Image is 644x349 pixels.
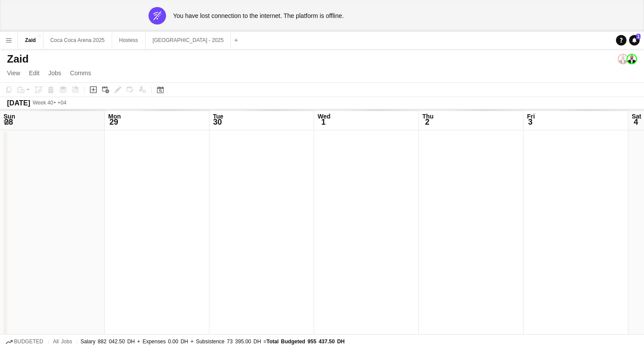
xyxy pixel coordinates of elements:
button: Coca Coca Arena 2025 [43,32,112,49]
span: Total Budgeted 955 437.50 DH [266,339,345,345]
span: 2 [421,117,434,127]
button: Hostess [112,32,145,49]
span: View [7,70,20,77]
span: 30 [212,117,223,127]
span: Budgeted [14,339,43,345]
span: Wed [318,112,330,120]
app-user-avatar: Zaid Rahmoun [626,54,637,64]
span: 1 [636,34,640,39]
span: Fri [527,112,535,120]
span: 4 [630,117,641,127]
span: Mon [108,112,121,120]
span: Edit [29,70,39,77]
div: [DATE] [7,99,30,108]
a: View [4,67,24,79]
div: +04 [57,100,66,106]
button: Budgeted [4,337,45,347]
span: All jobs [52,339,73,345]
span: 29 [107,117,121,127]
a: 1 [629,35,640,45]
app-user-avatar: Zaid Rahmoun [618,54,628,64]
span: 1 [316,117,330,127]
span: Sun [4,112,15,120]
h1: Zaid [7,52,28,66]
span: 3 [526,117,535,127]
div: You have lost connection to the internet. The platform is offline. [173,12,344,20]
span: Jobs [48,70,61,77]
a: Comms [67,67,95,79]
span: Week 40 [32,100,54,106]
a: Jobs [45,67,65,79]
button: Zaid [18,32,43,49]
div: Salary 882 042.50 DH + Expenses 0.00 DH + Subsistence 73 395.00 DH = [81,339,345,345]
span: 28 [2,117,15,127]
a: Edit [25,67,43,79]
span: Tue [213,112,223,120]
span: Comms [70,70,91,77]
span: Sat [632,112,641,120]
button: [GEOGRAPHIC_DATA] - 2025 [145,32,231,49]
span: Thu [422,112,434,120]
